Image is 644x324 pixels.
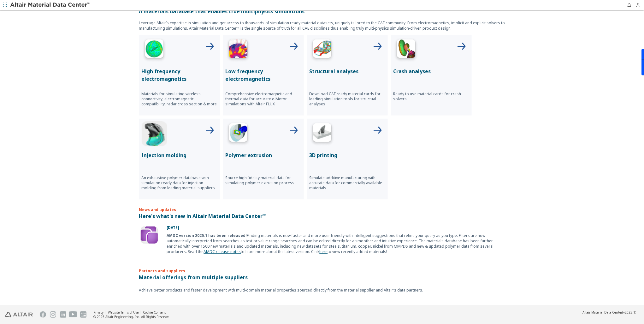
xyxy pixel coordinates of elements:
p: News and updates [139,207,505,212]
button: Polymer Extrusion IconPolymer extrusionSource high fidelity material data for simulating polymer ... [223,119,304,199]
button: Injection Molding IconInjection moldingAn exhaustive polymer database with simulation ready data ... [139,119,220,199]
a: AMDC release notes [204,249,241,254]
p: Materials for simulating wireless connectivity, electromagnetic compatibility, radar cross sectio... [142,91,217,107]
img: Altair Engineering [5,312,33,317]
p: Polymer extrusion [226,151,301,159]
p: [DATE] [167,225,505,230]
button: Structural Analyses IconStructural analysesDownload CAE ready material cards for leading simulati... [307,35,388,115]
button: 3D Printing Icon3D printingSimulate additive manufacturing with accurate data for commercially av... [307,119,388,199]
p: High frequency electromagnetics [142,68,217,83]
button: High Frequency IconHigh frequency electromagneticsMaterials for simulating wireless connectivity,... [139,35,220,115]
p: Injection molding [142,151,217,159]
p: Ready to use material cards for crash solvers [393,91,469,102]
button: Crash Analyses IconCrash analysesReady to use material cards for crash solvers [391,35,472,115]
p: Here's what's new in Altair Material Data Center™ [139,212,505,220]
img: High Frequency Icon [142,37,167,62]
p: Partners and suppliers [139,258,505,274]
img: Injection Molding Icon [142,121,167,146]
p: 3D printing [310,151,385,159]
p: Material offerings from multiple suppliers [139,274,505,281]
p: Download CAE ready material cards for leading simulation tools for structual analyses [310,91,385,107]
img: Update Icon Software [139,225,159,245]
p: Achieve better products and faster development with multi-domain material properties sourced dire... [139,287,505,293]
p: A materials database that enables true multiphysics simulations [139,8,505,15]
a: here [320,249,328,254]
p: Source high fidelity material data for simulating polymer extrusion process [226,175,301,186]
span: Altair Material Data Center [583,310,623,315]
img: Crash Analyses Icon [393,37,419,62]
a: Website Terms of Use [108,310,139,315]
div: (v2025.1) [583,310,636,315]
a: Cookie Consent [143,310,166,315]
p: Leverage Altair’s expertise in simulation and get access to thousands of simulation ready materia... [139,20,505,31]
a: Privacy [93,310,103,315]
img: 3D Printing Icon [310,121,335,146]
img: Polymer Extrusion Icon [226,121,251,146]
img: Low Frequency Icon [226,37,251,62]
div: © 2025 Altair Engineering, Inc. All Rights Reserved. [93,315,170,319]
button: Low Frequency IconLow frequency electromagneticsComprehensive electromagnetic and thermal data fo... [223,35,304,115]
b: AMDC version 2025.1 has been released! [167,233,247,238]
img: Altair Material Data Center [10,2,91,8]
p: Low frequency electromagnetics [226,68,301,83]
p: Comprehensive electromagnetic and thermal data for accurate e-Motor simulations with Altair FLUX [226,91,301,107]
div: Finding materials is now faster and more user friendly with intelligent suggestions that refine y... [167,233,505,254]
p: An exhaustive polymer database with simulation ready data for injection molding from leading mate... [142,175,217,191]
p: Crash analyses [393,68,469,75]
p: Simulate additive manufacturing with accurate data for commercially available materials [310,175,385,191]
img: Structural Analyses Icon [310,37,335,62]
p: Structural analyses [310,68,385,75]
